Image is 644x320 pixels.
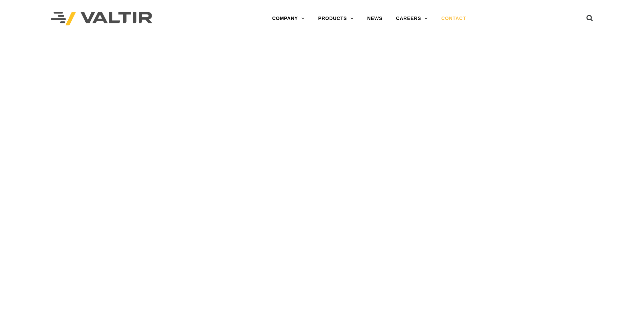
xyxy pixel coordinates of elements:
a: CAREERS [389,12,435,25]
a: NEWS [360,12,389,25]
a: PRODUCTS [311,12,360,25]
a: COMPANY [265,12,311,25]
img: Valtir [51,12,152,26]
a: CONTACT [435,12,473,25]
